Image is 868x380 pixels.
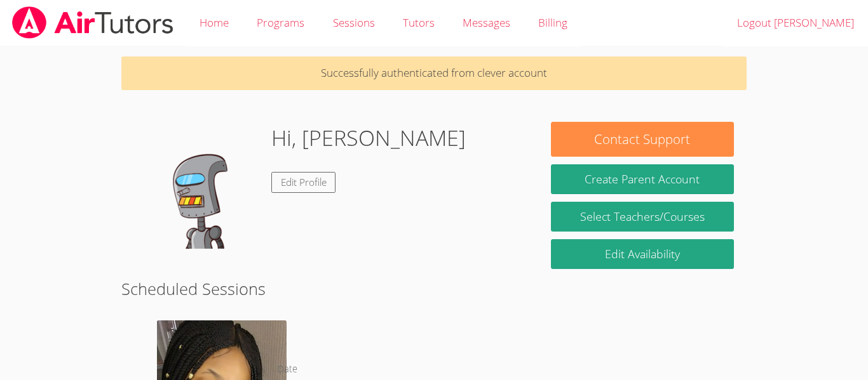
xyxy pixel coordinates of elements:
span: Messages [463,15,510,30]
button: Contact Support [551,122,734,157]
a: Edit Availability [551,239,734,269]
p: Successfully authenticated from clever account [121,56,747,90]
img: default.png [134,122,261,249]
img: airtutors_banner-c4298cdbf04f3fff15de1276eac7730deb9818008684d7c2e4769d2f7ddbe033.png [11,6,175,39]
dt: Date [278,362,297,377]
h1: Hi, [PERSON_NAME] [271,122,466,154]
h2: Scheduled Sessions [121,277,747,301]
a: Edit Profile [271,172,336,193]
button: Create Parent Account [551,164,734,194]
a: Select Teachers/Courses [551,202,734,232]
